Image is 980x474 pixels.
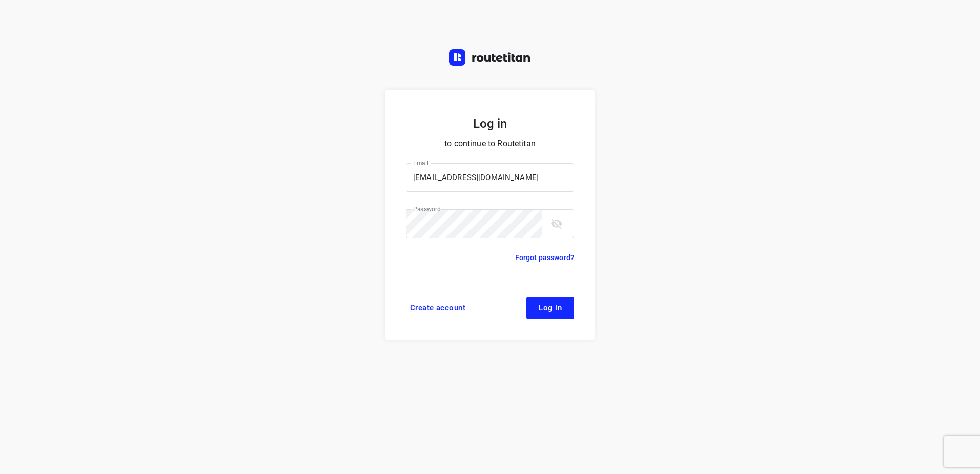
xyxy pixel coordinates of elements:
[449,49,531,68] a: Routetitan
[406,136,574,151] p: to continue to Routetitan
[546,213,567,234] button: toggle password visibility
[406,297,469,319] a: Create account
[410,304,465,312] span: Create account
[449,49,531,66] img: Routetitan
[515,251,574,264] a: Forgot password?
[539,304,562,312] span: Log in
[526,297,574,319] button: Log in
[406,115,574,132] h5: Log in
